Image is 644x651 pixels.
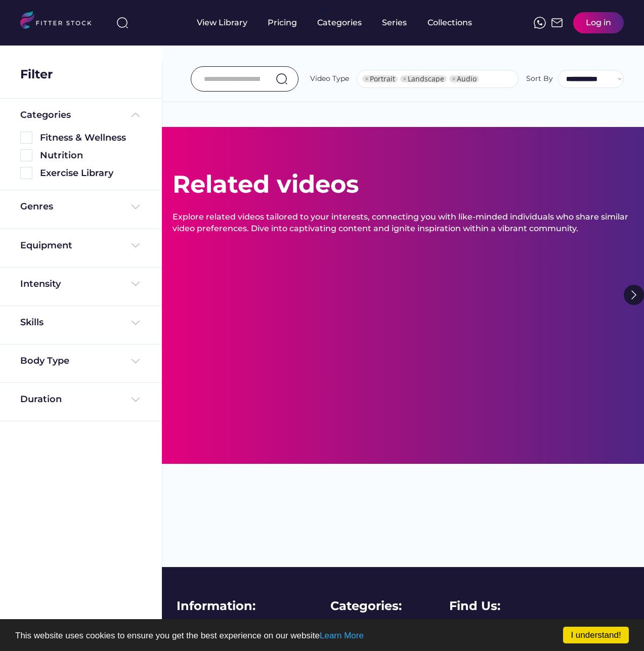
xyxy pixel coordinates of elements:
div: Log in [586,17,611,28]
a: I understand! [563,627,629,643]
div: Duration [20,393,62,406]
div: Categories: [330,597,402,615]
span: × [403,75,407,82]
img: LOGO.svg [20,11,100,32]
div: Equipment [20,239,72,252]
div: Filter [20,66,53,83]
div: Intensity [20,278,61,290]
img: meteor-icons_whatsapp%20%281%29.svg [534,17,546,29]
div: Exercise Library [40,167,142,180]
span: × [365,75,369,82]
span: × [452,75,456,82]
img: Group%201000002322%20%281%29.svg [624,285,644,305]
div: Pricing [268,17,297,28]
div: Body Type [20,355,69,367]
img: Rectangle%205126.svg [20,149,32,161]
img: Rectangle%205126.svg [20,132,32,144]
div: Related videos [173,167,359,201]
li: Audio [449,75,479,82]
img: Frame%20%284%29.svg [130,355,142,367]
div: Nutrition [40,149,142,162]
img: search-normal.svg [276,73,288,85]
img: Frame%20%284%29.svg [130,394,142,406]
img: Frame%20%284%29.svg [130,201,142,213]
img: Frame%20%285%29.svg [130,109,142,121]
div: fvck [317,5,330,15]
a: Learn More [320,631,364,640]
img: Rectangle%205126.svg [20,167,32,179]
div: Information: [177,597,255,615]
img: Frame%20%284%29.svg [130,317,142,329]
div: Series [382,17,407,28]
li: Landscape [400,75,447,82]
div: Explore related videos tailored to your interests, connecting you with like-minded individuals wh... [173,211,634,234]
div: Sort By [526,74,553,84]
div: Genres [20,200,53,213]
div: Categories [317,17,362,28]
p: This website uses cookies to ensure you get the best experience on our website [15,631,629,640]
img: Frame%20%284%29.svg [130,278,142,290]
div: Fitness & Wellness [40,132,142,144]
div: Skills [20,316,46,329]
img: Frame%20%284%29.svg [130,239,142,251]
img: search-normal%203.svg [116,17,128,29]
div: View Library [197,17,247,28]
img: Frame%2051.svg [551,17,563,29]
li: Portrait [362,75,398,82]
iframe: chat widget [602,611,634,641]
div: Collections [427,17,472,28]
div: Categories [20,109,71,121]
div: Find Us: [449,597,500,615]
div: Video Type [310,74,349,84]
